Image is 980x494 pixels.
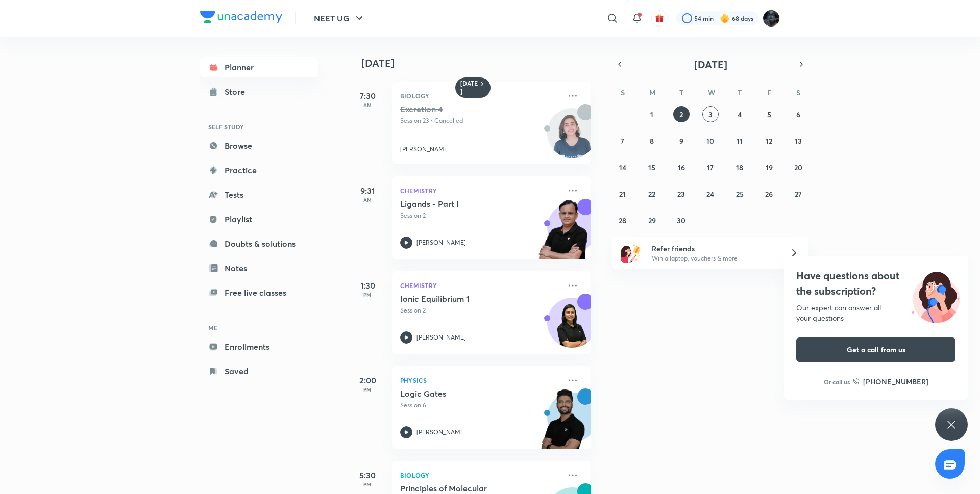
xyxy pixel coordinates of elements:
[400,211,560,220] p: Session 2
[416,333,466,342] p: [PERSON_NAME]
[853,376,928,387] a: [PHONE_NUMBER]
[677,189,685,199] abbr: September 23, 2025
[535,388,591,459] img: unacademy
[673,159,690,175] button: September 16, 2025
[347,374,388,386] h5: 2:00
[619,163,626,172] abbr: September 14, 2025
[790,106,806,122] button: September 6, 2025
[644,159,660,175] button: September 15, 2025
[200,319,318,336] h6: ME
[767,110,771,119] abbr: September 5, 2025
[863,376,928,387] h6: [PHONE_NUMBER]
[648,189,655,199] abbr: September 22, 2025
[677,216,685,225] abbr: September 30, 2025
[765,189,773,199] abbr: September 26, 2025
[649,88,655,97] abbr: Monday
[650,110,653,119] abbr: September 1, 2025
[824,377,850,386] p: Or call us
[361,57,601,69] h4: [DATE]
[694,58,727,71] span: [DATE]
[400,374,560,386] p: Physics
[738,88,742,97] abbr: Thursday
[679,110,683,119] abbr: September 2, 2025
[708,88,715,97] abbr: Wednesday
[200,336,318,357] a: Enrollments
[460,80,478,96] h6: [DATE]
[200,258,318,278] a: Notes
[644,186,660,202] button: September 22, 2025
[621,88,625,97] abbr: Sunday
[673,186,690,202] button: September 23, 2025
[673,212,690,228] button: September 30, 2025
[761,186,777,202] button: September 26, 2025
[347,102,388,108] p: AM
[673,133,690,149] button: September 9, 2025
[347,292,388,298] p: PM
[400,199,527,209] h5: Ligands - Part I
[621,243,641,263] img: referral
[615,186,631,202] button: September 21, 2025
[731,106,748,122] button: September 4, 2025
[416,428,466,437] p: [PERSON_NAME]
[720,13,730,23] img: streak
[651,10,668,27] button: avatar
[400,401,560,410] p: Session 6
[736,163,743,172] abbr: September 18, 2025
[679,88,683,97] abbr: Tuesday
[200,160,318,180] a: Practice
[761,106,777,122] button: September 5, 2025
[650,136,654,146] abbr: September 8, 2025
[790,133,806,149] button: September 13, 2025
[678,163,685,172] abbr: September 16, 2025
[655,14,664,23] img: avatar
[738,110,742,119] abbr: September 4, 2025
[200,233,318,254] a: Doubts & solutions
[615,159,631,175] button: September 14, 2025
[548,114,597,163] img: Avatar
[400,469,560,481] p: Biology
[347,185,388,197] h5: 9:31
[200,136,318,156] a: Browse
[621,136,624,146] abbr: September 7, 2025
[648,163,655,172] abbr: September 15, 2025
[731,159,748,175] button: September 18, 2025
[400,104,527,114] h5: Excretion 4
[763,10,780,27] img: Purnima Sharma
[400,185,560,197] p: Chemistry
[615,133,631,149] button: September 7, 2025
[707,163,714,172] abbr: September 17, 2025
[767,88,771,97] abbr: Friday
[347,386,388,393] p: PM
[400,294,527,304] h5: Ionic Equilibrium 1
[644,212,660,228] button: September 29, 2025
[790,186,806,202] button: September 27, 2025
[736,189,744,199] abbr: September 25, 2025
[731,133,748,149] button: September 11, 2025
[225,86,251,98] div: Store
[706,189,714,199] abbr: September 24, 2025
[200,82,318,102] a: Store
[796,88,800,97] abbr: Saturday
[702,106,719,122] button: September 3, 2025
[796,110,800,119] abbr: September 6, 2025
[702,186,719,202] button: September 24, 2025
[794,163,802,172] abbr: September 20, 2025
[400,90,560,102] p: Biology
[347,469,388,481] h5: 5:30
[619,216,626,225] abbr: September 28, 2025
[400,145,450,154] p: [PERSON_NAME]
[400,306,560,315] p: Session 2
[347,90,388,102] h5: 7:30
[796,268,955,299] h4: Have questions about the subscription?
[737,136,743,146] abbr: September 11, 2025
[200,185,318,205] a: Tests
[347,279,388,292] h5: 1:30
[673,106,690,122] button: September 2, 2025
[200,57,318,77] a: Planner
[400,388,527,399] h5: Logic Gates
[548,303,597,352] img: Avatar
[648,216,656,225] abbr: September 29, 2025
[796,303,955,323] div: Our expert can answer all your questions
[627,57,794,71] button: [DATE]
[200,11,282,23] img: Company Logo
